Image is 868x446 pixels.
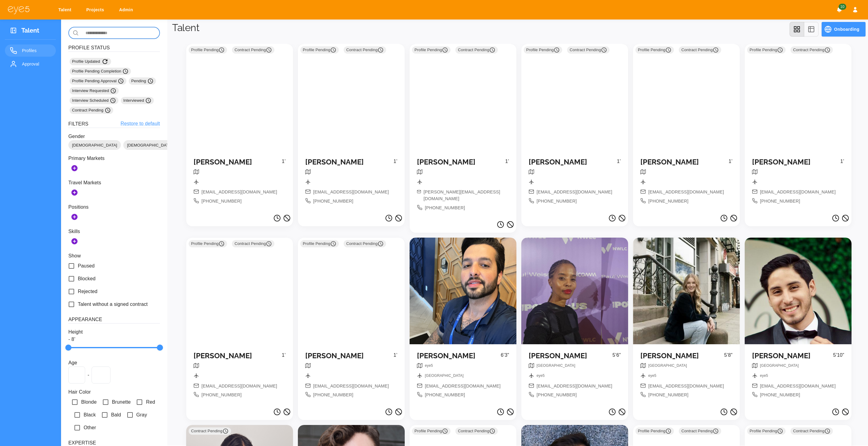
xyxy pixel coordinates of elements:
[68,211,81,223] button: Add Positions
[22,47,51,54] span: Profiles
[78,275,96,282] span: Blocked
[638,47,671,53] span: Profile Pending
[501,352,509,363] p: 6’3”
[760,383,836,390] span: [EMAIL_ADDRESS][DOMAIN_NAME]
[84,411,96,419] span: Black
[131,78,154,84] span: Pending
[112,398,131,406] span: Brunette
[760,363,799,368] span: [GEOGRAPHIC_DATA]
[648,363,687,368] span: [GEOGRAPHIC_DATA]
[298,238,405,406] a: Profile Pending Contract Pending [PERSON_NAME]1’[EMAIL_ADDRESS][DOMAIN_NAME][PHONE_NUMBER]
[305,158,393,167] h5: [PERSON_NAME]
[822,22,866,37] button: Onboarding
[648,373,656,378] span: eye5
[82,4,110,16] a: Projects
[201,198,242,205] span: [PHONE_NUMBER]
[68,140,121,150] div: [DEMOGRAPHIC_DATA]
[793,428,830,434] span: Contract Pending
[68,142,121,148] span: [DEMOGRAPHIC_DATA]
[750,428,783,434] span: Profile Pending
[201,392,242,398] span: [PHONE_NUMBER]
[68,186,81,199] button: Add Secondary Markets
[68,235,81,247] button: Add Skills
[410,44,516,218] a: Profile Pending Contract Pending [PERSON_NAME]1’[PERSON_NAME][EMAIL_ADDRESS][DOMAIN_NAME][PHONE_N...
[537,373,544,381] nav: breadcrumb
[72,97,116,104] span: Interview Scheduled
[191,428,229,434] span: Contract Pending
[193,352,282,360] h5: [PERSON_NAME]
[752,158,840,167] h5: [PERSON_NAME]
[638,428,671,434] span: Profile Pending
[640,158,729,167] h5: [PERSON_NAME]
[68,155,160,162] p: Primary Markets
[298,44,405,212] a: Profile Pending Contract Pending [PERSON_NAME]1’[EMAIL_ADDRESS][DOMAIN_NAME][PHONE_NUMBER]
[72,78,124,84] span: Profile Pending Approval
[640,352,724,360] h5: [PERSON_NAME]
[745,44,852,212] a: Profile Pending Contract Pending [PERSON_NAME]1’[EMAIL_ADDRESS][DOMAIN_NAME][PHONE_NUMBER]
[752,352,833,360] h5: [PERSON_NAME]
[313,383,389,390] span: [EMAIL_ADDRESS][DOMAIN_NAME]
[72,107,111,113] span: Contract Pending
[68,133,160,140] p: Gender
[282,352,286,363] p: 1’
[146,398,155,406] span: Red
[681,428,719,434] span: Contract Pending
[424,189,509,202] span: [PERSON_NAME][EMAIL_ADDRESS][DOMAIN_NAME]
[414,428,448,434] span: Profile Pending
[22,60,51,68] span: Approval
[529,352,613,360] h5: [PERSON_NAME]
[840,158,844,169] p: 1’
[425,383,501,390] span: [EMAIL_ADDRESS][DOMAIN_NAME]
[78,262,95,270] span: Paused
[68,162,81,174] button: Add Markets
[193,158,282,167] h5: [PERSON_NAME]
[313,392,353,398] span: [PHONE_NUMBER]
[123,142,176,148] span: [DEMOGRAPHIC_DATA]
[790,22,819,37] div: view
[70,97,118,104] div: Interview Scheduled
[458,47,495,53] span: Contract Pending
[648,392,689,398] span: [PHONE_NUMBER]
[121,97,154,104] div: Interviewed
[613,352,621,363] p: 5’6”
[115,4,139,16] a: Admin
[81,398,97,406] span: Blonde
[648,198,689,205] span: [PHONE_NUMBER]
[191,241,225,247] span: Profile Pending
[5,44,56,57] a: Profiles
[648,189,724,196] span: [EMAIL_ADDRESS][DOMAIN_NAME]
[425,363,433,368] span: eye5
[121,120,160,128] a: Restore to default
[21,27,39,36] h3: Talent
[68,359,160,366] p: Age
[111,411,121,419] span: Bald
[5,58,56,70] a: Approval
[834,4,845,15] button: Notifications
[68,328,160,336] p: Height
[537,363,575,368] span: [GEOGRAPHIC_DATA]
[68,44,160,52] h6: Profile Status
[70,58,111,65] div: Profile Updated
[303,47,336,53] span: Profile Pending
[234,241,272,247] span: Contract Pending
[790,22,804,37] button: grid
[54,4,78,16] a: Talent
[425,373,464,378] span: [GEOGRAPHIC_DATA]
[617,158,621,169] p: 1’
[72,88,116,94] span: Interview Requested
[78,288,97,295] span: Rejected
[760,189,836,196] span: [EMAIL_ADDRESS][DOMAIN_NAME]
[425,392,465,398] span: [PHONE_NUMBER]
[750,47,783,53] span: Profile Pending
[72,68,128,74] span: Profile Pending Completion
[68,388,160,396] p: Hair Color
[760,373,768,378] span: eye5
[537,373,544,378] span: eye5
[393,352,397,363] p: 1’
[88,371,89,379] span: -
[537,383,612,390] span: [EMAIL_ADDRESS][DOMAIN_NAME]
[505,158,509,169] p: 1’
[425,363,433,370] nav: breadcrumb
[393,158,397,169] p: 1’
[68,179,160,186] p: Travel Markets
